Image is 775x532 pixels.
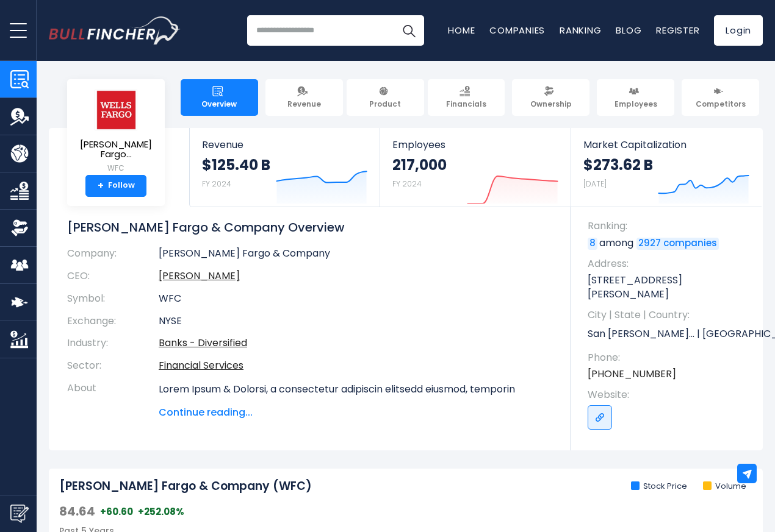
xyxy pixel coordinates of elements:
[159,247,552,265] td: [PERSON_NAME] Fargo & Company
[202,139,367,151] span: Revenue
[159,358,243,372] a: Financial Services
[560,24,601,37] a: Ranking
[347,79,424,116] a: Product
[530,99,572,109] span: Ownership
[59,479,312,494] h2: [PERSON_NAME] Fargo & Company (WFC)
[77,163,155,174] small: WFC
[631,481,687,492] li: Stock Price
[512,79,589,116] a: Ownership
[67,355,159,377] th: Sector:
[201,99,237,109] span: Overview
[682,79,759,116] a: Competitors
[77,140,155,160] span: [PERSON_NAME] Fargo...
[394,15,424,46] button: Search
[588,219,751,233] span: Ranking:
[369,99,401,109] span: Product
[287,99,321,109] span: Revenue
[138,506,184,518] span: +252.08%
[159,310,552,333] td: NYSE
[10,219,29,237] img: Ownership
[636,238,719,250] a: 2927 companies
[67,332,159,355] th: Industry:
[67,310,159,333] th: Exchange:
[656,24,699,37] a: Register
[588,257,751,271] span: Address:
[588,367,676,381] a: [PHONE_NUMBER]
[448,24,475,37] a: Home
[59,503,95,519] span: 84.64
[597,79,674,116] a: Employees
[588,308,751,322] span: City | State | Country:
[392,179,422,189] small: FY 2024
[190,128,380,207] a: Revenue $125.40 B FY 2024
[159,288,552,310] td: WFC
[588,274,751,301] p: [STREET_ADDRESS][PERSON_NAME]
[696,99,746,109] span: Competitors
[67,219,552,235] h1: [PERSON_NAME] Fargo & Company Overview
[159,336,247,350] a: Banks - Diversified
[588,238,597,250] a: 8
[588,405,612,430] a: Go to link
[67,265,159,288] th: CEO:
[703,481,746,492] li: Volume
[588,236,751,250] p: among
[85,175,146,197] a: +Follow
[76,89,156,175] a: [PERSON_NAME] Fargo... WFC
[588,388,751,402] span: Website:
[588,325,751,344] p: San [PERSON_NAME]... | [GEOGRAPHIC_DATA] | US
[489,24,545,37] a: Companies
[583,179,607,189] small: [DATE]
[159,269,240,283] a: ceo
[392,139,558,151] span: Employees
[181,79,258,116] a: Overview
[67,288,159,310] th: Symbol:
[583,155,653,174] strong: $273.62 B
[100,506,133,518] span: +60.60
[265,79,343,116] a: Revenue
[588,351,751,364] span: Phone:
[98,180,104,191] strong: +
[446,99,486,109] span: Financials
[392,155,447,174] strong: 217,000
[583,139,749,151] span: Market Capitalization
[202,155,270,174] strong: $125.40 B
[159,405,552,420] span: Continue reading...
[380,128,570,207] a: Employees 217,000 FY 2024
[616,24,641,37] a: Blog
[714,15,763,46] a: Login
[49,16,180,44] a: Go to homepage
[571,128,762,207] a: Market Capitalization $273.62 B [DATE]
[67,247,159,265] th: Company:
[428,79,505,116] a: Financials
[49,16,181,44] img: Bullfincher logo
[615,99,657,109] span: Employees
[202,179,231,189] small: FY 2024
[67,377,159,420] th: About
